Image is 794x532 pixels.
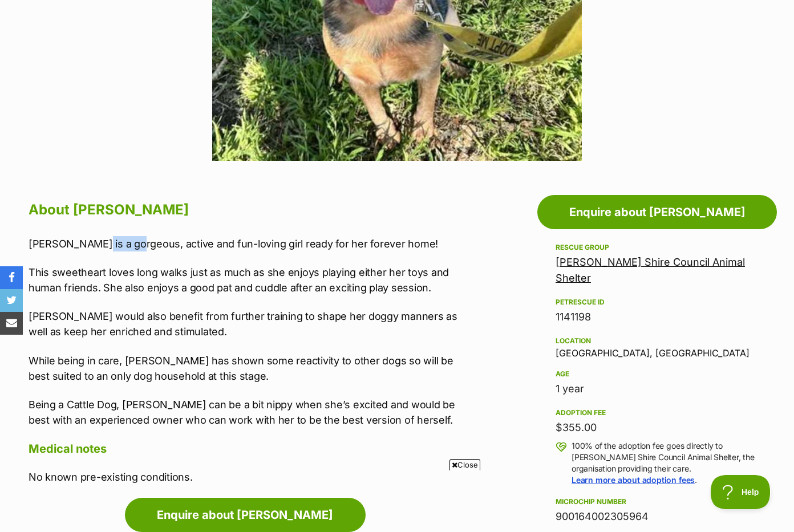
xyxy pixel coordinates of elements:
[189,475,605,526] iframe: Advertisement
[449,459,480,470] span: Close
[29,353,473,384] p: While being in care, [PERSON_NAME] has shown some reactivity to other dogs so will be best suited...
[556,336,759,346] div: Location
[556,369,759,379] div: Age
[29,265,473,295] p: This sweetheart loves long walks just as much as she enjoys playing either her toys and human fri...
[29,308,473,339] p: [PERSON_NAME] would also benefit from further training to shape her doggy manners as well as keep...
[29,441,473,456] h4: Medical notes
[572,440,759,486] p: 100% of the adoption fee goes directly to [PERSON_NAME] Shire Council Animal Shelter, the organis...
[556,243,759,252] div: Rescue group
[556,497,759,506] div: Microchip number
[556,509,759,525] div: 900164002305964
[29,469,473,485] p: No known pre-existing conditions.
[556,381,759,397] div: 1 year
[556,420,759,436] div: $355.00
[556,408,759,417] div: Adoption fee
[125,498,366,532] a: Enquire about [PERSON_NAME]
[29,197,473,222] h2: About [PERSON_NAME]
[711,475,771,509] iframe: Help Scout Beacon - Open
[556,334,759,358] div: [GEOGRAPHIC_DATA], [GEOGRAPHIC_DATA]
[556,309,759,325] div: 1141198
[572,475,695,485] a: Learn more about adoption fees
[29,236,473,251] p: [PERSON_NAME] is a gorgeous, active and fun-loving girl ready for her forever home!
[556,256,745,284] a: [PERSON_NAME] Shire Council Animal Shelter
[29,397,473,428] p: Being a Cattle Dog, [PERSON_NAME] can be a bit nippy when she’s excited and would be best with an...
[556,298,759,307] div: PetRescue ID
[537,195,777,229] a: Enquire about [PERSON_NAME]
